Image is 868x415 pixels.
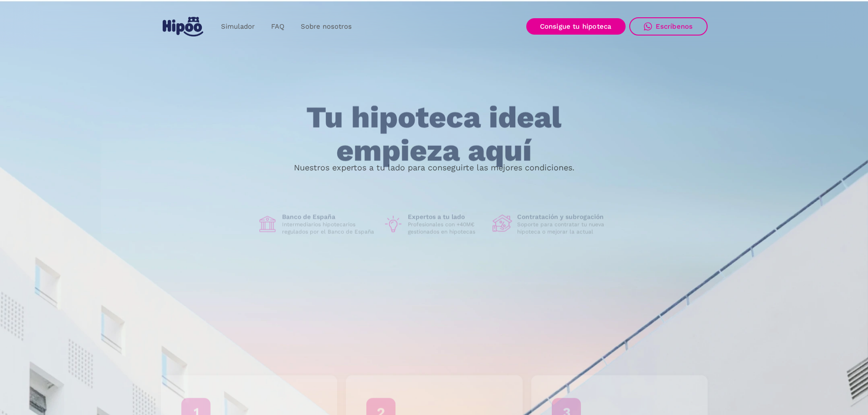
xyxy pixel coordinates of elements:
[263,18,293,36] a: FAQ
[517,221,611,236] p: Soporte para contratar tu nueva hipoteca o mejorar la actual
[408,213,485,221] h1: Expertos a tu lado
[213,18,263,36] a: Simulador
[294,164,575,171] p: Nuestros expertos a tu lado para conseguirte las mejores condiciones.
[282,213,376,221] h1: Banco de España
[293,18,360,36] a: Sobre nosotros
[408,221,485,236] p: Profesionales con +40M€ gestionados en hipotecas
[526,18,626,35] a: Consigue tu hipoteca
[656,22,693,31] div: Escríbenos
[282,221,376,236] p: Intermediarios hipotecarios regulados por el Banco de España
[261,101,606,167] h1: Tu hipoteca ideal empieza aquí
[629,17,708,36] a: Escríbenos
[161,13,205,40] a: home
[517,213,611,221] h1: Contratación y subrogación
